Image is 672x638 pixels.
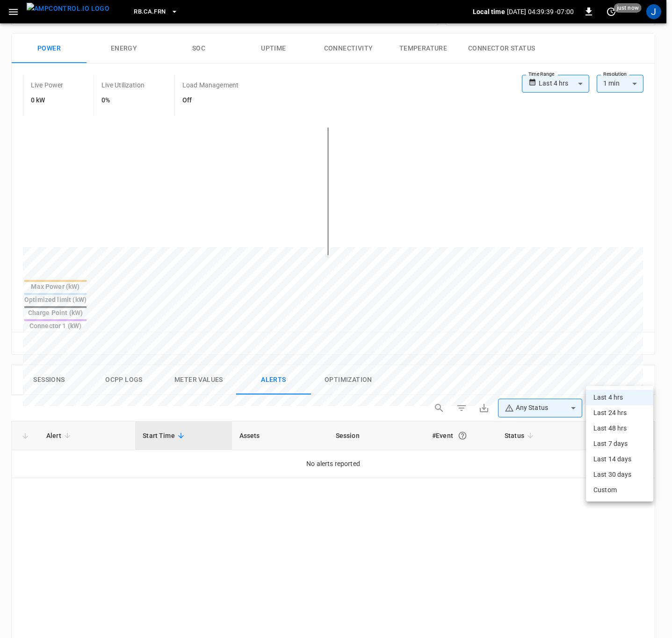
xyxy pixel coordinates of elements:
li: Custom [586,482,653,498]
li: Last 24 hrs [586,405,653,421]
li: Last 48 hrs [586,421,653,436]
li: Last 14 days [586,452,653,467]
li: Last 7 days [586,436,653,452]
li: Last 4 hrs [586,390,653,405]
li: Last 30 days [586,467,653,482]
